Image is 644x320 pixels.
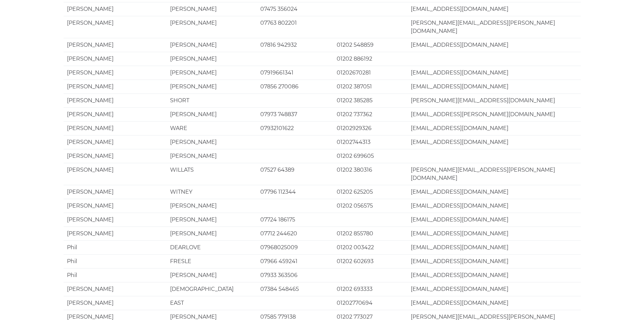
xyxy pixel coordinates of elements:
[64,52,167,66] td: [PERSON_NAME]
[167,227,257,240] td: [PERSON_NAME]
[64,107,167,121] td: [PERSON_NAME]
[167,296,257,310] td: EAST
[407,296,581,310] td: [EMAIL_ADDRESS][DOMAIN_NAME]
[257,107,333,121] td: 07973 748837
[333,38,407,52] td: 01202 548859
[333,52,407,66] td: 01202 886192
[333,107,407,121] td: 01202 737362
[167,80,257,93] td: [PERSON_NAME]
[333,185,407,199] td: 01202 625205
[257,185,333,199] td: 07796 112344
[167,16,257,38] td: [PERSON_NAME]
[333,149,407,163] td: 01202 699605
[257,66,333,80] td: 07919661341
[167,199,257,213] td: [PERSON_NAME]
[257,268,333,282] td: 07933 363506
[64,254,167,268] td: Phil
[407,282,581,296] td: [EMAIL_ADDRESS][DOMAIN_NAME]
[333,80,407,93] td: 01202 387051
[257,80,333,93] td: 07856 270086
[167,135,257,149] td: [PERSON_NAME]
[333,135,407,149] td: 01202744313
[333,227,407,240] td: 01202 855780
[407,121,581,135] td: [EMAIL_ADDRESS][DOMAIN_NAME]
[333,254,407,268] td: 01202 602693
[167,213,257,227] td: [PERSON_NAME]
[64,121,167,135] td: [PERSON_NAME]
[64,2,167,16] td: [PERSON_NAME]
[407,93,581,107] td: [PERSON_NAME][EMAIL_ADDRESS][DOMAIN_NAME]
[64,66,167,80] td: [PERSON_NAME]
[333,282,407,296] td: 01202 693333
[333,199,407,213] td: 01202 056575
[64,149,167,163] td: [PERSON_NAME]
[407,227,581,240] td: [EMAIL_ADDRESS][DOMAIN_NAME]
[407,16,581,38] td: [PERSON_NAME][EMAIL_ADDRESS][PERSON_NAME][DOMAIN_NAME]
[64,93,167,107] td: [PERSON_NAME]
[167,2,257,16] td: [PERSON_NAME]
[64,268,167,282] td: Phil
[257,121,333,135] td: 07932101622
[167,52,257,66] td: [PERSON_NAME]
[333,93,407,107] td: 01202 385285
[167,254,257,268] td: FRESLE
[64,38,167,52] td: [PERSON_NAME]
[333,296,407,310] td: 01202770694
[257,227,333,240] td: 07712 244620
[167,185,257,199] td: WITNEY
[64,240,167,254] td: Phil
[167,163,257,185] td: WILLATS
[64,227,167,240] td: [PERSON_NAME]
[257,254,333,268] td: 07966 459241
[64,16,167,38] td: [PERSON_NAME]
[167,121,257,135] td: WARE
[407,38,581,52] td: [EMAIL_ADDRESS][DOMAIN_NAME]
[167,38,257,52] td: [PERSON_NAME]
[257,2,333,16] td: 07475 356024
[167,282,257,296] td: [DEMOGRAPHIC_DATA]
[64,185,167,199] td: [PERSON_NAME]
[407,213,581,227] td: [EMAIL_ADDRESS][DOMAIN_NAME]
[64,135,167,149] td: [PERSON_NAME]
[407,163,581,185] td: [PERSON_NAME][EMAIL_ADDRESS][PERSON_NAME][DOMAIN_NAME]
[167,107,257,121] td: [PERSON_NAME]
[167,268,257,282] td: [PERSON_NAME]
[407,268,581,282] td: [EMAIL_ADDRESS][DOMAIN_NAME]
[407,2,581,16] td: [EMAIL_ADDRESS][DOMAIN_NAME]
[167,240,257,254] td: DEARLOVE
[407,199,581,213] td: [EMAIL_ADDRESS][DOMAIN_NAME]
[257,213,333,227] td: 07724 186175
[333,163,407,185] td: 01202 380316
[257,38,333,52] td: 07816 942932
[64,199,167,213] td: [PERSON_NAME]
[64,296,167,310] td: [PERSON_NAME]
[167,66,257,80] td: [PERSON_NAME]
[407,254,581,268] td: [EMAIL_ADDRESS][DOMAIN_NAME]
[407,135,581,149] td: [EMAIL_ADDRESS][DOMAIN_NAME]
[407,185,581,199] td: [EMAIL_ADDRESS][DOMAIN_NAME]
[64,80,167,93] td: [PERSON_NAME]
[407,80,581,93] td: [EMAIL_ADDRESS][DOMAIN_NAME]
[257,240,333,254] td: 07968025009
[257,16,333,38] td: 07763 802201
[167,93,257,107] td: SHORT
[257,163,333,185] td: 07527 64389
[64,282,167,296] td: [PERSON_NAME]
[407,66,581,80] td: [EMAIL_ADDRESS][DOMAIN_NAME]
[407,107,581,121] td: [EMAIL_ADDRESS][PERSON_NAME][DOMAIN_NAME]
[64,163,167,185] td: [PERSON_NAME]
[333,121,407,135] td: 01202929326
[407,240,581,254] td: [EMAIL_ADDRESS][DOMAIN_NAME]
[167,149,257,163] td: [PERSON_NAME]
[333,240,407,254] td: 01202 003422
[257,282,333,296] td: 07384 548465
[64,213,167,227] td: [PERSON_NAME]
[333,66,407,80] td: 01202670281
